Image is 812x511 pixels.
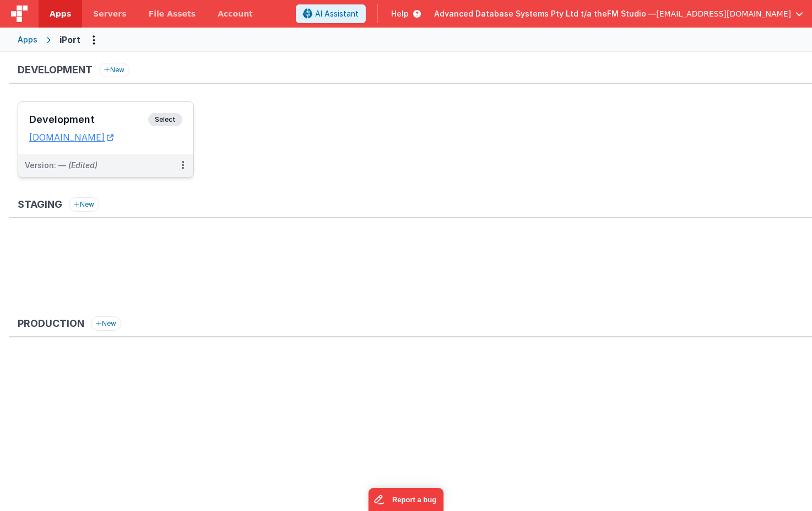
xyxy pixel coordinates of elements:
[315,8,359,19] span: AI Assistant
[434,8,803,19] button: Advanced Database Systems Pty Ltd t/a theFM Studio — [EMAIL_ADDRESS][DOMAIN_NAME]
[391,8,409,19] span: Help
[149,8,196,19] span: File Assets
[148,113,182,126] span: Select
[434,8,656,19] span: Advanced Database Systems Pty Ltd t/a theFM Studio —
[68,160,98,170] span: (Edited)
[59,33,80,46] div: iPort
[656,8,791,19] span: [EMAIL_ADDRESS][DOMAIN_NAME]
[29,132,113,143] a: [DOMAIN_NAME]
[25,160,98,171] div: Version: —
[18,64,93,76] h3: Development
[91,316,121,331] button: New
[69,197,99,212] button: New
[296,4,366,23] button: AI Assistant
[18,199,62,210] h3: Staging
[369,488,444,511] iframe: Marker.io feedback button
[18,318,84,329] h3: Production
[50,8,71,19] span: Apps
[99,63,129,77] button: New
[93,8,126,19] span: Servers
[29,114,148,125] h3: Development
[85,31,102,49] button: Options
[18,34,37,45] div: Apps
